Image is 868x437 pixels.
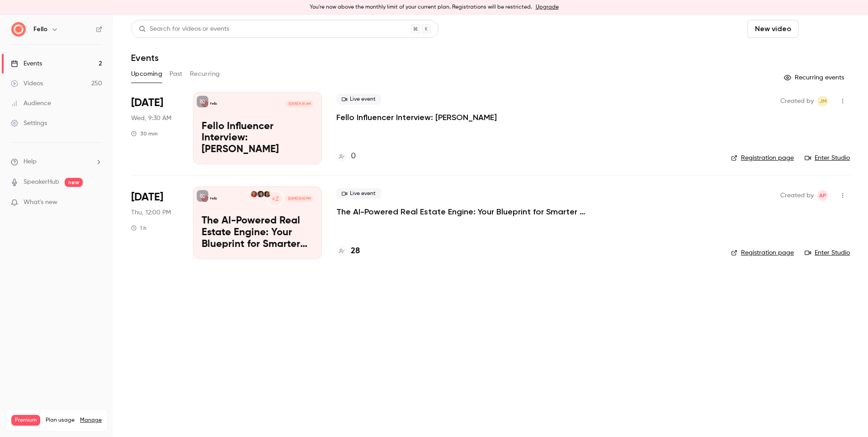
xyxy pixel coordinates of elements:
div: 1 h [131,224,146,232]
span: AP [819,190,826,201]
span: [DATE] 12:00 PM [285,195,313,202]
a: The AI-Powered Real Estate Engine: Your Blueprint for Smarter Conversions [336,206,608,217]
div: Sep 18 Thu, 12:00 PM (America/New York) [131,186,179,259]
img: Kerry Kleckner [251,191,257,197]
button: Recurring [190,67,220,81]
div: Videos [11,79,43,88]
span: [DATE] [131,96,163,110]
span: Help [24,157,37,167]
span: Live event [336,188,381,199]
p: Fello [210,196,217,201]
div: Events [11,59,42,68]
div: Search for videos or events [139,24,229,34]
div: Audience [11,99,51,108]
a: Enter Studio [805,248,850,257]
p: Fello Influencer Interview: [PERSON_NAME] [202,121,313,156]
div: 30 min [131,130,158,137]
p: Fello [210,102,217,106]
span: Created by [780,190,814,201]
button: Past [170,67,183,81]
span: Jamie Muenchen [817,96,828,107]
span: Aayush Panjikar [817,190,828,201]
a: Registration page [731,248,794,257]
span: Created by [780,96,814,107]
a: 28 [336,245,360,257]
span: new [65,178,83,187]
a: Fello Influencer Interview: [PERSON_NAME] [336,112,497,123]
button: Schedule [802,20,850,38]
a: 0 [336,150,356,163]
a: The AI-Powered Real Estate Engine: Your Blueprint for Smarter ConversionsFello+2Adam AkerblomTiff... [193,186,322,259]
h4: 28 [351,245,360,257]
div: Sep 17 Wed, 9:30 AM (America/New York) [131,92,179,164]
a: SpeakerHub [24,177,59,187]
h1: Events [131,52,159,63]
span: What's new [24,198,57,207]
li: help-dropdown-opener [11,157,102,167]
button: Upcoming [131,67,162,81]
a: Upgrade [536,4,559,11]
span: Wed, 9:30 AM [131,114,171,123]
img: Tiffany Bryant Gelzinis [257,191,264,197]
a: Fello Influencer Interview: Austin Hellickson Fello[DATE] 9:30 AMFello Influencer Interview: [PER... [193,92,322,164]
span: Thu, 12:00 PM [131,208,171,217]
iframe: Noticeable Trigger [91,199,102,207]
h4: 0 [351,150,356,163]
div: Settings [11,119,47,128]
span: Plan usage [46,417,75,424]
span: [DATE] 9:30 AM [286,101,313,107]
h6: Fello [33,25,47,34]
a: Registration page [731,153,794,163]
img: Adam Akerblom [264,191,270,197]
a: Enter Studio [805,153,850,163]
a: Manage [80,417,102,424]
button: Recurring events [780,70,850,85]
p: The AI-Powered Real Estate Engine: Your Blueprint for Smarter Conversions [202,215,313,250]
span: [DATE] [131,190,163,205]
span: JM [819,96,827,107]
span: Premium [11,415,40,426]
img: Fello [11,22,26,37]
span: Live event [336,94,381,105]
div: +2 [267,191,283,207]
button: New video [747,20,799,38]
